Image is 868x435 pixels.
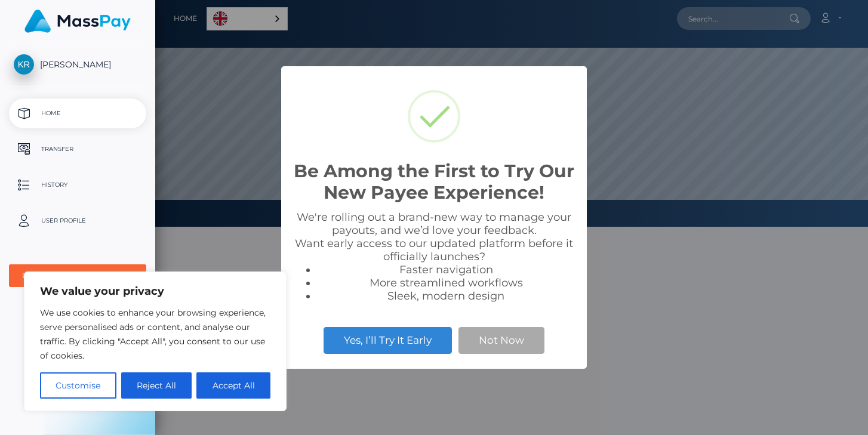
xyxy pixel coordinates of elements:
button: Customise [40,372,116,399]
button: Reject All [121,372,192,399]
li: Sleek, modern design [317,289,575,303]
button: Accept All [196,372,270,399]
p: Home [14,104,141,122]
div: We value your privacy [24,272,287,411]
img: MassPay [24,10,131,33]
div: We're rolling out a brand-new way to manage your payouts, and we’d love your feedback. Want early... [293,211,575,303]
button: User Agreements [9,264,146,287]
h2: Be Among the First to Try Our New Payee Experience! [293,161,575,203]
div: User Agreements [22,271,120,280]
span: [PERSON_NAME] [9,59,146,70]
p: We value your privacy [40,284,270,298]
button: Not Now [458,327,544,353]
p: Transfer [14,140,141,158]
button: Yes, I’ll Try It Early [324,327,452,353]
p: We use cookies to enhance your browsing experience, serve personalised ads or content, and analys... [40,306,270,363]
p: History [14,176,141,194]
li: Faster navigation [317,263,575,276]
p: User Profile [14,212,141,230]
li: More streamlined workflows [317,276,575,289]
